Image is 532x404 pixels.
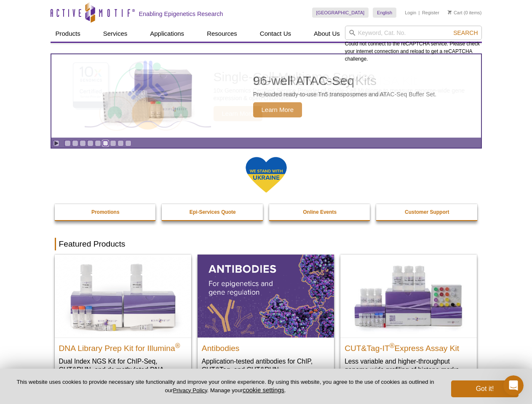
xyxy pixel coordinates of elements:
[373,8,396,18] a: English
[243,386,284,393] button: cookie settings
[309,26,345,42] a: About Us
[405,209,449,215] strong: Customer Support
[245,156,287,194] img: We Stand With Ukraine
[345,26,482,40] input: Keyword, Cat. No.
[448,10,462,16] a: Cart
[345,26,482,63] div: Could not connect to the reCAPTCHA service. Please check your internet connection and reload to g...
[255,26,296,42] a: Contact Us
[312,8,369,18] a: [GEOGRAPHIC_DATA]
[55,255,191,337] img: DNA Library Prep Kit for Illumina
[198,255,334,337] img: All Antibodies
[202,26,242,42] a: Resources
[503,375,524,396] iframe: Intercom live chat
[303,209,337,215] strong: Online Events
[59,340,187,353] h2: DNA Library Prep Kit for Illumina
[87,140,94,146] a: Go to slide 4
[173,387,207,393] a: Privacy Policy
[98,26,133,42] a: Services
[55,255,191,391] a: DNA Library Prep Kit for Illumina DNA Library Prep Kit for Illumina® Dual Index NGS Kit for ChIP-...
[451,380,519,397] button: Got it!
[139,10,223,18] h2: Enabling Epigenetics Research
[198,255,334,382] a: All Antibodies Antibodies Application-tested antibodies for ChIP, CUT&Tag, and CUT&RUN.
[451,29,480,37] button: Search
[110,140,116,146] a: Go to slide 7
[55,238,478,250] h2: Featured Products
[269,204,371,220] a: Online Events
[453,29,478,36] span: Search
[55,204,157,220] a: Promotions
[340,255,477,382] a: CUT&Tag-IT® Express Assay Kit CUT&Tag-IT®Express Assay Kit Less variable and higher-throughput ge...
[390,342,395,349] sup: ®
[145,26,189,42] a: Applications
[59,357,187,383] p: Dual Index NGS Kit for ChIP-Seq, CUT&RUN, and ds methylated DNA assays.
[80,140,86,146] a: Go to slide 3
[340,255,477,337] img: CUT&Tag-IT® Express Assay Kit
[102,140,109,146] a: Go to slide 6
[448,10,452,14] img: Your Cart
[175,342,180,349] sup: ®
[190,209,236,215] strong: Epi-Services Quote
[448,8,482,18] li: (0 items)
[405,10,416,16] a: Login
[162,204,264,220] a: Epi-Services Quote
[72,140,78,146] a: Go to slide 2
[95,140,101,146] a: Go to slide 5
[345,340,473,353] h2: CUT&Tag-IT Express Assay Kit
[345,357,473,374] p: Less variable and higher-throughput genome-wide profiling of histone marks​.
[202,340,330,353] h2: Antibodies
[125,140,131,146] a: Go to slide 9
[118,140,124,146] a: Go to slide 8
[202,357,330,374] p: Application-tested antibodies for ChIP, CUT&Tag, and CUT&RUN.
[419,8,420,18] li: |
[51,26,86,42] a: Products
[64,140,71,146] a: Go to slide 1
[376,204,478,220] a: Customer Support
[53,140,59,146] a: Toggle autoplay
[13,378,437,394] p: This website uses cookies to provide necessary site functionality and improve your online experie...
[91,209,120,215] strong: Promotions
[422,10,439,16] a: Register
